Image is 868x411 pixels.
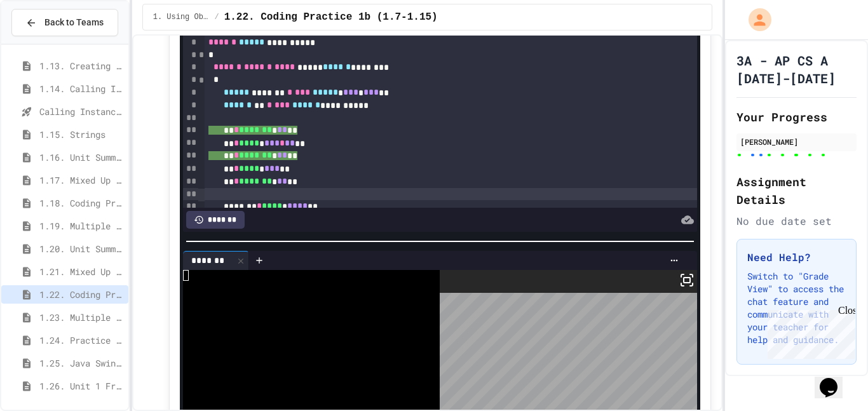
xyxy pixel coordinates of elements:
[39,334,123,347] span: 1.24. Practice Test for Objects (1.12-1.14)
[39,356,123,370] span: 1.25. Java Swing GUIs (optional)
[39,151,123,164] span: 1.16. Unit Summary 1a (1.1-1.6)
[815,360,855,398] iframe: chat widget
[39,82,123,95] span: 1.14. Calling Instance Methods
[39,311,123,324] span: 1.23. Multiple Choice Exercises for Unit 1b (1.9-1.15)
[736,173,857,208] h2: Assignment Details
[747,250,846,265] h3: Need Help?
[735,5,775,34] div: My Account
[740,136,853,147] div: [PERSON_NAME]
[44,16,104,29] span: Back to Teams
[39,173,123,187] span: 1.17. Mixed Up Code Practice 1.1-1.6
[39,128,123,141] span: 1.15. Strings
[736,213,857,229] div: No due date set
[736,108,857,126] h2: Your Progress
[39,196,123,210] span: 1.18. Coding Practice 1a (1.1-1.6)
[747,270,846,346] p: Switch to "Grade View" to access the chat feature and communicate with your teacher for help and ...
[39,242,123,255] span: 1.20. Unit Summary 1b (1.7-1.15)
[11,9,118,36] button: Back to Teams
[39,105,123,118] span: Calling Instance Methods - Topic 1.14
[5,5,88,81] div: Chat with us now!Close
[736,51,857,87] h1: 3A - AP CS A [DATE]-[DATE]
[39,265,123,278] span: 1.21. Mixed Up Code Practice 1b (1.7-1.15)
[763,305,855,359] iframe: chat widget
[214,12,219,22] span: /
[39,59,123,72] span: 1.13. Creating and Initializing Objects: Constructors
[153,12,210,22] span: 1. Using Objects and Methods
[39,379,123,393] span: 1.26. Unit 1 Free Response Question (FRQ) Practice
[39,219,123,232] span: 1.19. Multiple Choice Exercises for Unit 1a (1.1-1.6)
[39,288,123,301] span: 1.22. Coding Practice 1b (1.7-1.15)
[224,10,438,25] span: 1.22. Coding Practice 1b (1.7-1.15)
